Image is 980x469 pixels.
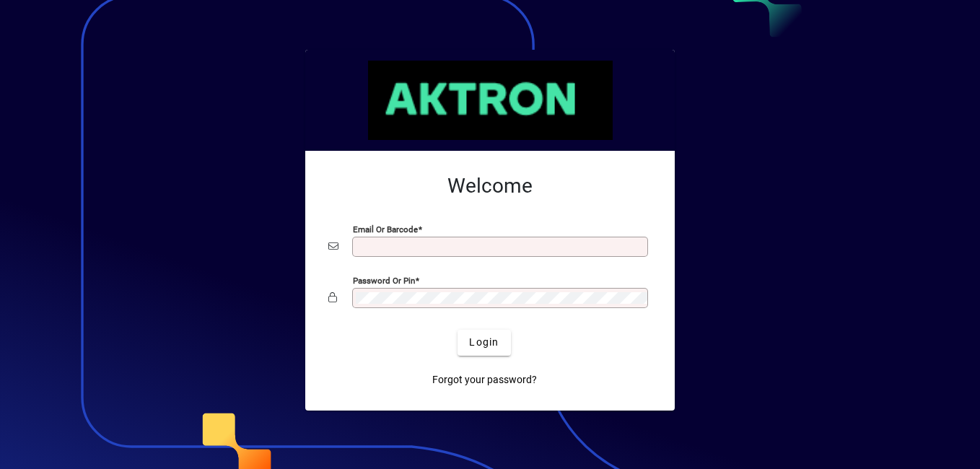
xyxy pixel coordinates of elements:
span: Login [469,335,499,350]
button: Login [458,330,510,356]
a: Forgot your password? [426,367,543,393]
mat-label: Email or Barcode [353,224,418,234]
h2: Welcome [328,174,652,198]
mat-label: Password or Pin [353,275,415,285]
span: Forgot your password? [432,372,537,387]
